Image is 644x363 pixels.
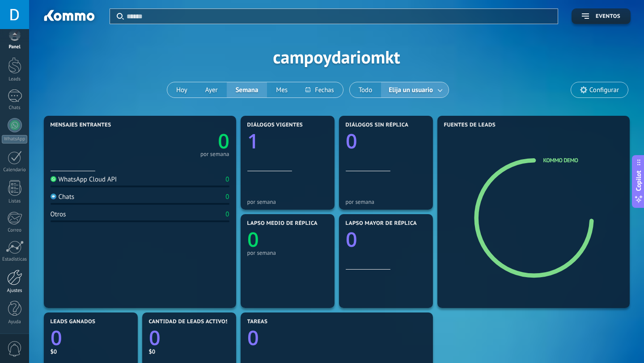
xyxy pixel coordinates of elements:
[167,82,196,97] button: Hoy
[2,198,28,204] div: Listas
[2,44,28,50] div: Panel
[2,228,28,233] div: Correo
[149,324,229,351] a: 0
[589,86,619,94] span: Configurar
[444,122,496,128] span: Fuentes de leads
[149,324,161,351] text: 0
[572,8,631,24] button: Eventos
[267,82,297,97] button: Mes
[2,319,28,325] div: Ayuda
[247,220,318,227] span: Lapso medio de réplica
[51,194,56,199] img: Chats
[51,324,62,351] text: 0
[247,198,328,205] div: por semana
[149,348,229,355] div: $0
[225,193,229,201] div: 0
[140,127,229,155] a: 0
[247,319,268,325] span: Tareas
[297,82,343,97] button: Fechas
[247,324,426,351] a: 0
[218,127,229,155] text: 0
[247,324,259,351] text: 0
[596,13,620,20] span: Eventos
[346,198,426,205] div: por semana
[51,175,117,184] div: WhatsApp Cloud API
[346,226,357,253] text: 0
[51,319,96,325] span: Leads ganados
[346,127,357,155] text: 0
[634,171,643,191] span: Copilot
[381,82,449,97] button: Elija un usuario
[149,319,229,325] span: Cantidad de leads activos
[227,82,267,97] button: Semana
[2,135,27,144] div: WhatsApp
[51,324,131,351] a: 0
[2,288,28,294] div: Ajustes
[51,210,66,219] div: Otros
[2,76,28,82] div: Leads
[196,82,227,97] button: Ayer
[543,156,578,164] a: Kommo Demo
[247,226,259,253] text: 0
[346,122,409,128] span: Diálogos sin réplica
[2,167,28,173] div: Calendario
[51,122,111,128] span: Mensajes entrantes
[387,84,435,96] span: Elija un usuario
[225,210,229,219] div: 0
[346,220,417,227] span: Lapso mayor de réplica
[51,348,131,355] div: $0
[51,176,56,182] img: WhatsApp Cloud API
[247,127,259,155] text: 1
[200,152,229,156] div: por semana
[2,105,28,111] div: Chats
[51,193,75,201] div: Chats
[247,249,328,256] div: por semana
[350,82,381,97] button: Todo
[247,122,303,128] span: Diálogos vigentes
[2,257,28,262] div: Estadísticas
[225,175,229,184] div: 0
